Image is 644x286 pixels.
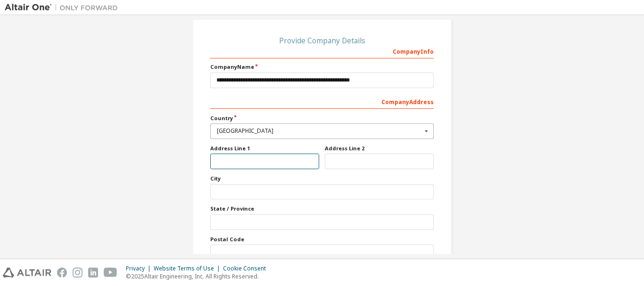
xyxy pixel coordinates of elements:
[210,43,434,58] div: Company Info
[154,265,223,272] div: Website Terms of Use
[210,175,434,182] label: City
[3,268,51,278] img: altair_logo.svg
[126,272,272,280] p: © 2025 Altair Engineering, Inc. All Rights Reserved.
[325,145,434,152] label: Address Line 2
[210,94,434,109] div: Company Address
[210,145,319,152] label: Address Line 1
[217,128,422,134] div: [GEOGRAPHIC_DATA]
[210,114,434,122] label: Country
[73,268,83,278] img: instagram.svg
[104,268,117,278] img: youtube.svg
[223,265,272,272] div: Cookie Consent
[57,268,67,278] img: facebook.svg
[210,205,434,212] label: State / Province
[210,63,434,71] label: Company Name
[210,38,434,43] div: Provide Company Details
[5,3,123,12] img: Altair One
[126,265,154,272] div: Privacy
[210,236,434,243] label: Postal Code
[88,268,98,278] img: linkedin.svg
